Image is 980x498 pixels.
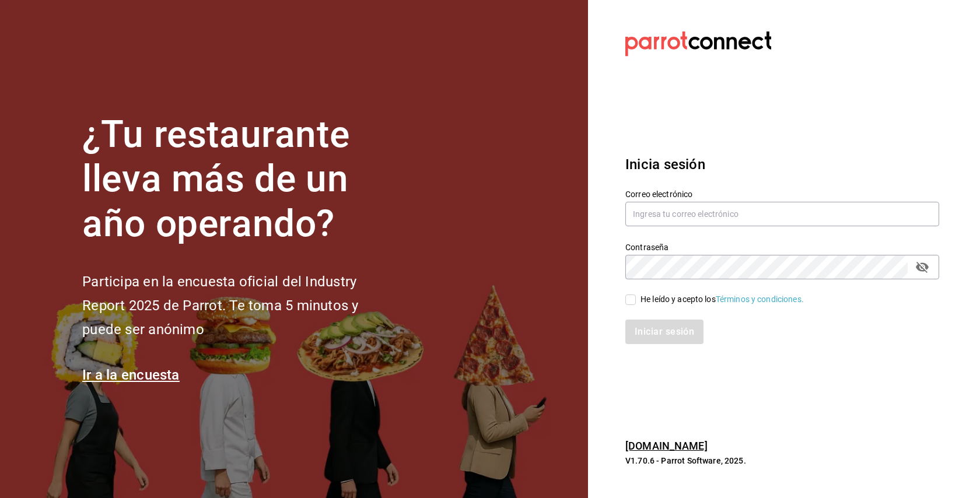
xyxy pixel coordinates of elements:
[625,455,939,467] p: V1.70.6 - Parrot Software, 2025.
[82,367,180,383] a: Ir a la encuesta
[716,294,804,304] a: Términos y condiciones.
[82,113,397,247] h1: ¿Tu restaurante lleva más de un año operando?
[625,154,939,175] h3: Inicia sesión
[625,440,708,452] a: [DOMAIN_NAME]
[625,243,939,251] label: Contraseña
[640,293,804,306] div: He leído y acepto los
[625,190,939,198] label: Correo electrónico
[625,202,939,226] input: Ingresa tu correo electrónico
[82,270,397,341] h2: Participa en la encuesta oficial del Industry Report 2025 de Parrot. Te toma 5 minutos y puede se...
[912,257,932,277] button: passwordField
